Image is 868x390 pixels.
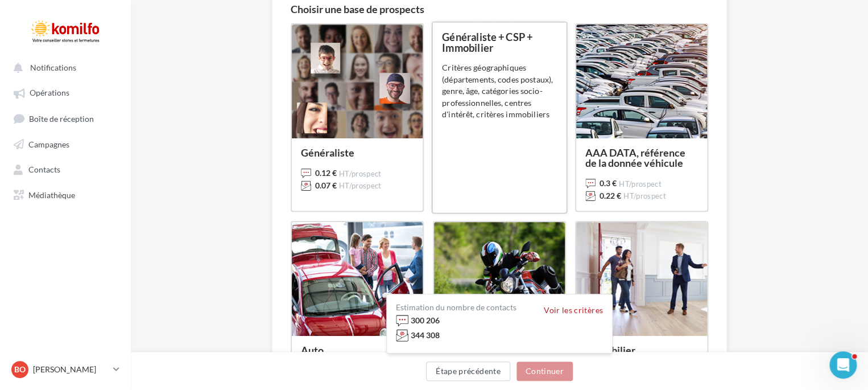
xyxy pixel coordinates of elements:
h3: Choisir une base de prospects [291,4,708,14]
span: Notifications [30,63,76,72]
a: Opérations [7,82,124,102]
button: Continuer [516,362,573,381]
div: 344 308 [411,330,440,341]
button: Étape précédente [426,362,510,381]
a: Contacts [7,158,124,179]
span: Contacts [28,165,60,174]
div: Auto [301,345,414,355]
span: HT/prospect [619,179,662,188]
span: 0.22 € [600,190,621,202]
button: Notifications [7,57,119,77]
div: Généraliste [301,147,414,158]
p: [PERSON_NAME] [33,364,109,375]
span: 0.07 € [315,180,337,191]
a: Boîte de réception [7,108,124,129]
button: Voir les critères [544,306,603,315]
span: Opérations [30,88,69,98]
a: BO [PERSON_NAME] [9,359,122,380]
div: 300 206 [411,315,440,326]
span: Boîte de réception [29,113,94,123]
div: Estimation du nombre de contacts [396,303,516,311]
span: Campagnes [28,139,69,149]
div: Immobilier [585,345,698,355]
span: 0.3 € [600,178,617,189]
span: BO [14,364,26,375]
span: 0.12 € [315,167,337,179]
div: Critères géographiques (départements, codes postaux), genre, âge, catégories socio-professionnell... [442,62,557,120]
span: HT/prospect [339,181,382,190]
span: HT/prospect [339,169,382,178]
div: Généraliste + CSP + Immobilier [442,32,557,53]
iframe: Intercom live chat [829,351,857,379]
a: Campagnes [7,133,124,154]
span: Médiathèque [28,190,75,199]
span: HT/prospect [623,191,666,200]
div: AAA DATA, référence de la donnée véhicule [585,147,698,168]
a: Médiathèque [7,184,124,204]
